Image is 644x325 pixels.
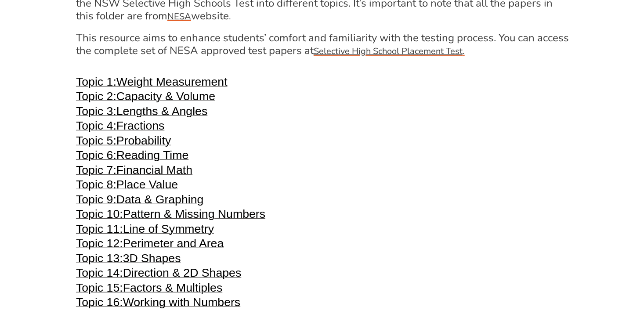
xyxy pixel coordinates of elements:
span: Direction & 2D Shapes [123,266,242,279]
iframe: Chat Widget [498,226,644,325]
span: Lengths & Angles [116,105,207,118]
span: . [229,11,231,22]
span: Topic 13: [76,252,123,265]
a: NESA [167,9,191,23]
span: Topic 8: [76,178,116,191]
span: Perimeter and Area [123,237,224,250]
a: Topic 15:Factors & Multiples [76,285,222,294]
span: Topic 14: [76,266,123,279]
a: Topic 4:Fractions [76,123,165,132]
a: Topic 2:Capacity & Volume [76,94,215,102]
a: Selective High School Placement Test. [314,43,465,58]
a: Topic 8:Place Value [76,182,178,191]
span: Topic 11: [76,222,123,235]
span: Topic 9: [76,193,116,206]
h4: This resource aims to enhance students’ comfort and familiarity with the testing process. You can... [76,32,569,58]
span: . [463,45,465,57]
a: Topic 1:Weight Measurement [76,79,228,88]
span: Topic 15: [76,281,123,294]
span: Reading Time [116,148,188,162]
a: Topic 5:Probability [76,138,171,147]
u: Selective High School Placement Test [314,45,463,57]
a: Topic 13:3D Shapes [76,256,181,264]
span: Topic 2: [76,90,116,103]
span: Line of Symmetry [123,222,214,235]
span: Data & Graphing [116,193,204,206]
span: Topic 1: [76,75,116,88]
a: Topic 12:Perimeter and Area [76,241,224,249]
span: Topic 10: [76,207,123,220]
a: Topic 11:Line of Symmetry [76,226,214,235]
span: Topic 3: [76,105,116,118]
span: Working with Numbers [123,296,241,309]
span: NESA [167,11,191,22]
span: Topic 5: [76,134,116,147]
span: Topic 7: [76,163,116,177]
span: Probability [116,134,171,147]
span: 3D Shapes [123,252,181,265]
span: Financial Math [116,163,192,177]
a: Topic 6:Reading Time [76,152,188,161]
a: Topic 10:Pattern & Missing Numbers [76,211,265,220]
span: Capacity & Volume [116,90,215,103]
span: Topic 12: [76,237,123,250]
a: Topic 7:Financial Math [76,167,192,176]
span: Place Value [116,178,178,191]
span: Topic 4: [76,119,116,132]
span: Weight Measurement [116,75,228,88]
a: Topic 14:Direction & 2D Shapes [76,270,241,279]
a: Topic 3:Lengths & Angles [76,108,207,117]
span: Fractions [116,119,165,132]
a: Topic 9:Data & Graphing [76,197,203,206]
span: Topic 6: [76,148,116,162]
a: Topic 16:Working with Numbers [76,300,240,308]
span: Factors & Multiples [123,281,223,294]
span: Pattern & Missing Numbers [123,207,265,220]
span: Topic 16: [76,296,123,309]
